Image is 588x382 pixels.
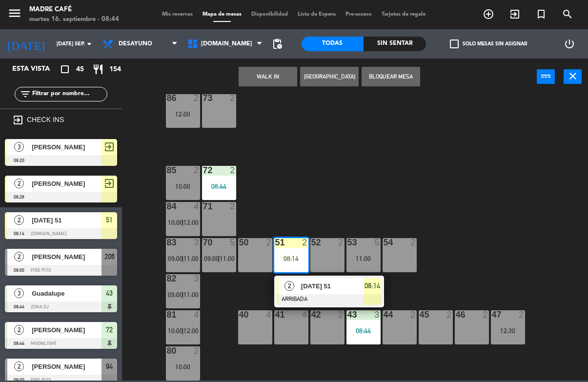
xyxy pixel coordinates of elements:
[106,287,113,299] span: 43
[182,219,184,226] span: |
[365,280,380,292] span: 08:14
[182,291,184,299] span: |
[341,12,377,17] span: Pre-acceso
[203,166,203,175] div: 72
[12,114,24,126] i: exit_to_app
[535,8,547,20] i: turned_in_not
[103,141,115,153] span: exit_to_app
[302,37,364,51] div: Todas
[183,291,199,299] span: 11:00
[300,67,359,86] button: [GEOGRAPHIC_DATA]
[220,255,235,262] span: 11:00
[311,238,312,247] div: 52
[194,202,200,211] div: 4
[32,252,101,262] span: [PERSON_NAME]
[446,310,452,319] div: 2
[562,8,573,20] i: search
[491,327,525,334] div: 12:30
[7,6,22,20] i: menu
[410,238,416,247] div: 2
[14,142,24,152] span: 3
[338,238,344,247] div: 2
[246,12,293,17] span: Disponibilidad
[540,70,552,82] i: power_input
[374,310,380,319] div: 3
[311,310,312,319] div: 42
[203,202,203,211] div: 71
[194,346,200,355] div: 2
[106,361,113,372] span: 94
[528,6,554,22] span: Reserva especial
[32,142,101,152] span: [PERSON_NAME]
[347,238,348,247] div: 53
[167,202,167,211] div: 84
[183,255,199,262] span: 11:00
[104,251,115,262] span: 206
[194,274,200,283] div: 3
[554,6,581,22] span: BUSCAR
[284,281,294,291] span: 2
[167,166,167,175] div: 85
[32,362,101,372] span: [PERSON_NAME]
[29,15,119,24] div: martes 16. septiembre - 08:44
[230,202,236,211] div: 2
[203,94,203,102] div: 73
[194,310,200,319] div: 4
[5,63,70,75] div: Esta vista
[239,238,240,247] div: 50
[239,310,240,319] div: 40
[203,238,203,247] div: 70
[32,179,101,189] span: [PERSON_NAME]
[166,111,200,118] div: 12:00
[509,8,521,20] i: exit_to_app
[168,219,183,226] span: 10:00
[492,310,492,319] div: 47
[119,40,152,47] span: Desayuno
[14,179,24,188] span: 2
[483,310,488,319] div: 2
[275,310,276,319] div: 41
[266,310,272,319] div: 4
[14,325,24,335] span: 2
[183,219,199,226] span: 12:00
[182,255,184,262] span: |
[302,238,308,247] div: 2
[450,40,459,48] span: check_box_outline_blank
[183,327,199,335] span: 12:00
[29,5,119,15] div: Madre Café
[483,8,494,20] i: add_circle_outline
[302,310,308,319] div: 4
[167,274,167,283] div: 82
[362,67,420,86] button: Bloquear Mesa
[59,63,71,75] i: crop_square
[519,310,525,319] div: 2
[420,310,420,319] div: 45
[201,40,252,47] span: [DOMAIN_NAME]
[564,38,575,50] i: power_settings_new
[230,238,236,247] div: 5
[198,12,246,17] span: Mapa de mesas
[76,64,84,75] span: 45
[106,214,113,226] span: 51
[266,238,272,247] div: 2
[239,67,297,86] button: WALK IN
[293,12,341,17] span: Lista de Espera
[274,255,308,262] div: 08:14
[346,255,381,262] div: 11:00
[218,255,220,262] span: |
[14,215,24,225] span: 2
[166,183,200,190] div: 10:00
[14,288,24,298] span: 3
[338,310,344,319] div: 2
[31,89,107,100] input: Filtrar por nombre...
[377,12,431,17] span: Tarjetas de regalo
[230,94,236,102] div: 2
[32,288,101,299] span: Guadalupe
[475,6,502,22] span: RESERVAR MESA
[83,38,95,50] i: arrow_drop_down
[109,64,121,75] span: 154
[275,238,276,247] div: 51
[502,6,528,22] span: WALK IN
[103,178,115,189] span: exit_to_app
